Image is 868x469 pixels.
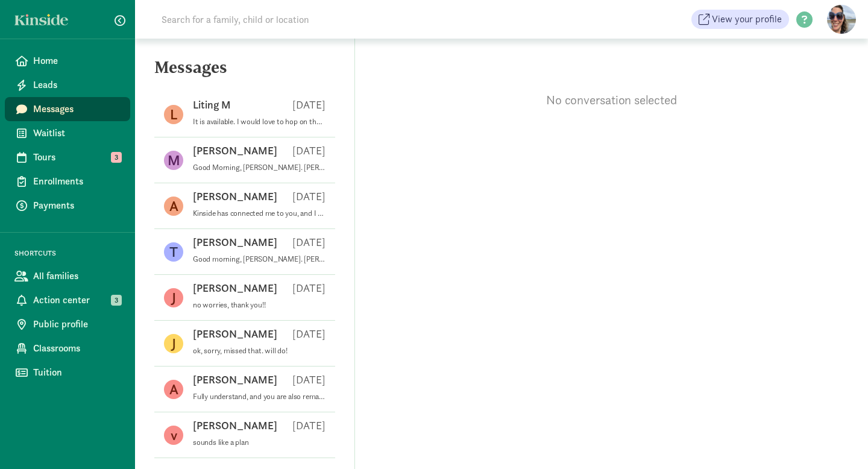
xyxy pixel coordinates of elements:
[5,49,130,73] a: Home
[691,10,789,29] a: View your profile
[712,12,782,27] span: View your profile
[292,418,325,433] p: [DATE]
[5,121,130,145] a: Waitlist
[33,198,121,213] span: Payments
[5,288,130,312] a: Action center 3
[193,438,325,447] p: sounds like a plan
[164,426,183,445] figure: v
[5,264,130,288] a: All families
[193,373,277,387] p: [PERSON_NAME]
[292,235,325,250] p: [DATE]
[33,293,121,307] span: Action center
[193,189,277,204] p: [PERSON_NAME]
[193,163,325,172] p: Good Morning, [PERSON_NAME]. [PERSON_NAME] has connected me to you, and I am curious if you are i...
[193,98,231,112] p: Liting M
[5,145,130,169] a: Tours 3
[111,152,122,163] span: 3
[292,143,325,158] p: [DATE]
[5,194,130,218] a: Payments
[193,418,277,433] p: [PERSON_NAME]
[164,380,183,399] figure: A
[33,269,121,283] span: All families
[33,150,121,165] span: Tours
[164,242,183,262] figure: T
[33,126,121,140] span: Waitlist
[5,73,130,97] a: Leads
[193,235,277,250] p: [PERSON_NAME]
[292,373,325,387] p: [DATE]
[135,58,354,87] h5: Messages
[193,300,325,310] p: no worries, thank you!!
[292,189,325,204] p: [DATE]
[193,392,325,401] p: Fully understand, and you are also remaining on the wait list. Sorry for the delayed reply. I was...
[33,54,121,68] span: Home
[193,143,277,158] p: [PERSON_NAME]
[5,169,130,194] a: Enrollments
[164,151,183,170] figure: M
[193,209,325,218] p: Kinside has connected me to you, and I am curious if you are interested in a Montessori education...
[5,97,130,121] a: Messages
[193,327,277,341] p: [PERSON_NAME]
[193,281,277,295] p: [PERSON_NAME]
[164,105,183,124] figure: L
[33,102,121,116] span: Messages
[33,317,121,332] span: Public profile
[292,98,325,112] p: [DATE]
[164,288,183,307] figure: J
[292,281,325,295] p: [DATE]
[164,334,183,353] figure: J
[33,365,121,380] span: Tuition
[154,7,492,31] input: Search for a family, child or location
[193,346,325,356] p: ok, sorry, missed that. will do!
[5,312,130,336] a: Public profile
[5,336,130,360] a: Classrooms
[33,341,121,356] span: Classrooms
[33,174,121,189] span: Enrollments
[292,327,325,341] p: [DATE]
[355,92,868,109] p: No conversation selected
[193,254,325,264] p: Good morning, [PERSON_NAME]. [PERSON_NAME] has connected me to you, and I am curious if you would...
[5,360,130,385] a: Tuition
[193,117,325,127] p: It is available. I would love to hop on the phone with you. When are you available?
[111,295,122,306] span: 3
[164,197,183,216] figure: A
[33,78,121,92] span: Leads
